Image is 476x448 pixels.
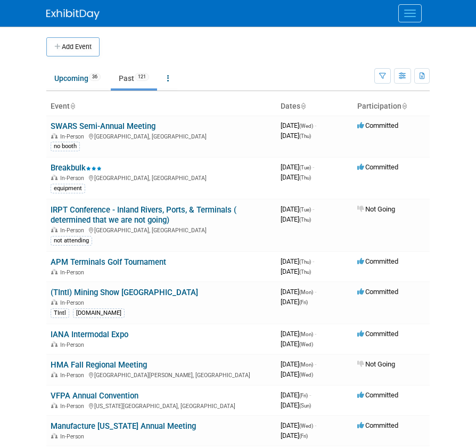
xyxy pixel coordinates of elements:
[51,205,236,225] a: IRPT Conference - Inland Rivers, Ports, & Terminals ( determined that we are not going)
[309,391,311,399] span: -
[51,288,198,297] a: (TIntl) Mining Show [GEOGRAPHIC_DATA]
[357,205,395,213] span: Not Going
[60,403,87,410] span: In-Person
[51,269,58,274] img: In-Person Event
[46,97,276,116] th: Event
[357,257,398,265] span: Committed
[60,299,87,306] span: In-Person
[60,227,87,234] span: In-Person
[315,330,316,338] span: -
[51,401,272,410] div: [US_STATE][GEOGRAPHIC_DATA], [GEOGRAPHIC_DATA]
[299,393,308,398] span: (Fri)
[281,421,316,429] span: [DATE]
[281,298,308,306] span: [DATE]
[60,133,87,140] span: In-Person
[299,175,311,181] span: (Thu)
[60,341,87,348] span: In-Person
[51,299,58,305] img: In-Person Event
[281,360,316,368] span: [DATE]
[46,68,109,88] a: Upcoming36
[51,184,85,193] div: equipment
[299,217,311,223] span: (Thu)
[299,289,313,295] span: (Mon)
[51,163,102,173] a: Breakbulk
[357,360,395,368] span: Not Going
[51,121,155,131] a: SWARS Semi-Annual Meeting
[51,308,69,318] div: TIntl
[299,331,313,337] span: (Mon)
[281,173,311,181] span: [DATE]
[300,102,306,110] a: Sort by Start Date
[281,267,311,275] span: [DATE]
[281,340,313,348] span: [DATE]
[357,121,398,129] span: Committed
[299,165,311,170] span: (Tue)
[281,132,311,140] span: [DATE]
[313,163,314,171] span: -
[281,163,314,171] span: [DATE]
[60,175,87,182] span: In-Person
[357,421,398,429] span: Committed
[276,97,353,116] th: Dates
[281,257,314,265] span: [DATE]
[60,269,87,276] span: In-Person
[281,121,316,129] span: [DATE]
[73,308,125,318] div: [DOMAIN_NAME]
[315,360,316,368] span: -
[51,391,138,401] a: VFPA Annual Convention
[60,372,87,379] span: In-Person
[281,288,316,296] span: [DATE]
[357,163,398,171] span: Committed
[281,401,311,409] span: [DATE]
[299,207,311,213] span: (Tue)
[357,288,398,296] span: Committed
[51,433,58,438] img: In-Person Event
[281,215,311,223] span: [DATE]
[51,370,272,379] div: [GEOGRAPHIC_DATA][PERSON_NAME], [GEOGRAPHIC_DATA]
[51,132,272,140] div: [GEOGRAPHIC_DATA], [GEOGRAPHIC_DATA]
[51,227,58,232] img: In-Person Event
[315,288,316,296] span: -
[281,330,316,338] span: [DATE]
[299,133,311,139] span: (Thu)
[89,73,101,81] span: 36
[51,341,58,347] img: In-Person Event
[299,259,311,265] span: (Thu)
[281,370,313,378] span: [DATE]
[299,423,313,429] span: (Wed)
[281,431,308,439] span: [DATE]
[51,403,58,408] img: In-Person Event
[299,433,308,439] span: (Fri)
[315,421,316,429] span: -
[313,257,314,265] span: -
[315,121,316,129] span: -
[51,225,272,234] div: [GEOGRAPHIC_DATA], [GEOGRAPHIC_DATA]
[281,391,311,399] span: [DATE]
[51,421,196,431] a: Manufacture [US_STATE] Annual Meeting
[51,257,166,267] a: APM Terminals Golf Tournament
[51,173,272,182] div: [GEOGRAPHIC_DATA], [GEOGRAPHIC_DATA]
[60,433,87,440] span: In-Person
[357,391,398,399] span: Committed
[281,205,314,213] span: [DATE]
[299,403,311,409] span: (Sun)
[46,37,100,56] button: Add Event
[299,362,313,368] span: (Mon)
[299,341,313,347] span: (Wed)
[51,142,80,151] div: no booth
[51,330,128,339] a: IANA Intermodal Expo
[401,102,407,110] a: Sort by Participation Type
[51,236,92,246] div: not attending
[299,269,311,275] span: (Thu)
[51,372,58,377] img: In-Person Event
[111,68,157,88] a: Past121
[135,73,149,81] span: 121
[398,4,422,22] button: Menu
[51,360,147,370] a: HMA Fall Regional Meeting
[299,123,313,129] span: (Wed)
[357,330,398,338] span: Committed
[353,97,430,116] th: Participation
[46,9,100,20] img: ExhibitDay
[51,175,58,180] img: In-Person Event
[299,372,313,378] span: (Wed)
